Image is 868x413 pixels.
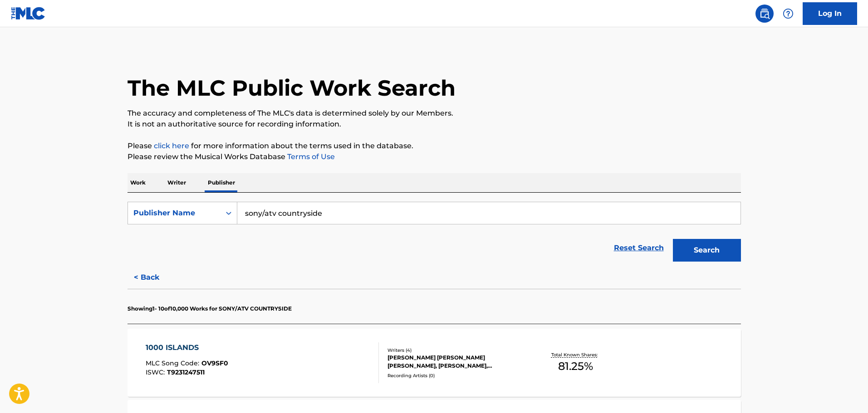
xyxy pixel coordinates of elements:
p: Work [128,173,148,192]
div: Help [779,5,797,23]
button: < Back [128,266,182,289]
a: 1000 ISLANDSMLC Song Code:OV9SF0ISWC:T9231247511Writers (4)[PERSON_NAME] [PERSON_NAME] [PERSON_NA... [128,329,741,397]
img: MLC Logo [11,7,46,20]
span: OV9SF0 [201,359,228,367]
span: T9231247511 [167,368,205,376]
div: Writers ( 4 ) [387,347,525,354]
div: [PERSON_NAME] [PERSON_NAME] [PERSON_NAME], [PERSON_NAME], [PERSON_NAME] [387,354,525,370]
button: Search [673,239,741,262]
p: Showing 1 - 10 of 10,000 Works for SONY/ATV COUNTRYSIDE [128,305,292,313]
img: help [783,8,794,19]
a: Public Search [755,5,774,23]
a: Log In [803,2,857,25]
span: MLC Song Code : [146,359,201,367]
p: The accuracy and completeness of The MLC's data is determined solely by our Members. [128,108,741,119]
h1: The MLC Public Work Search [128,74,456,102]
p: Please for more information about the terms used in the database. [128,141,741,151]
form: Search Form [128,202,741,266]
a: Terms of Use [285,152,335,161]
p: Writer [165,173,189,192]
img: search [759,8,770,19]
div: Publisher Name [133,208,215,219]
a: Reset Search [609,238,668,258]
p: Publisher [205,173,238,192]
span: ISWC : [146,368,167,376]
span: 81.25 % [558,358,593,374]
p: Please review the Musical Works Database [128,151,741,162]
p: Total Known Shares: [551,351,600,358]
p: It is not an authoritative source for recording information. [128,119,741,130]
a: click here [154,141,189,150]
div: 1000 ISLANDS [146,342,228,353]
div: Recording Artists ( 0 ) [387,372,525,379]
